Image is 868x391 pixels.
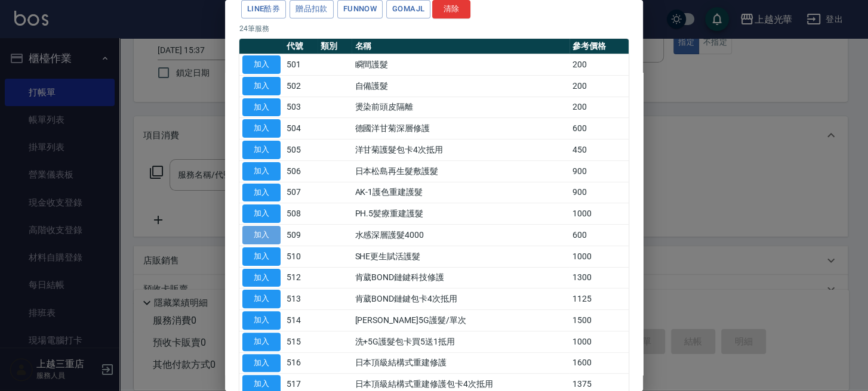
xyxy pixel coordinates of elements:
[570,160,629,182] td: 900
[570,225,629,246] td: 600
[242,333,281,351] button: 加入
[352,97,569,118] td: 燙染前頭皮隔離
[284,225,318,246] td: 509
[284,288,318,310] td: 513
[242,290,281,308] button: 加入
[242,204,281,223] button: 加入
[570,182,629,203] td: 900
[352,352,569,374] td: 日本頂級結構式重建修護
[284,75,318,97] td: 502
[239,23,629,34] p: 24 筆服務
[352,39,569,54] th: 名稱
[570,331,629,352] td: 1000
[352,75,569,97] td: 自備護髮
[242,226,281,244] button: 加入
[352,139,569,161] td: 洋甘菊護髮包卡4次抵用
[352,203,569,225] td: PH.5髪療重建護髮
[284,54,318,76] td: 501
[570,203,629,225] td: 1000
[284,352,318,374] td: 516
[352,182,569,203] td: AK-1護色重建護髮
[352,118,569,139] td: 德國洋甘菊深層修護
[242,77,281,95] button: 加入
[352,246,569,267] td: SHE更生賦活護髮
[570,288,629,310] td: 1125
[242,162,281,181] button: 加入
[242,311,281,330] button: 加入
[284,182,318,203] td: 507
[242,247,281,266] button: 加入
[284,39,318,54] th: 代號
[352,331,569,352] td: 洗+5G護髮包卡買5送1抵用
[242,119,281,138] button: 加入
[352,310,569,331] td: [PERSON_NAME]5G護髮/單次
[570,39,629,54] th: 參考價格
[570,118,629,139] td: 600
[284,118,318,139] td: 504
[242,354,281,373] button: 加入
[284,160,318,182] td: 506
[352,267,569,288] td: 肯葳BOND鏈鍵科技修護
[352,288,569,310] td: 肯葳BOND鏈鍵包卡4次抵用
[284,203,318,225] td: 508
[318,39,352,54] th: 類別
[352,160,569,182] td: 日本松島再生髮敷護髮
[284,246,318,267] td: 510
[242,98,281,117] button: 加入
[570,75,629,97] td: 200
[570,97,629,118] td: 200
[284,310,318,331] td: 514
[242,141,281,159] button: 加入
[284,267,318,288] td: 512
[570,139,629,161] td: 450
[284,139,318,161] td: 505
[570,310,629,331] td: 1500
[570,246,629,267] td: 1000
[570,54,629,76] td: 200
[242,269,281,287] button: 加入
[570,352,629,374] td: 1600
[570,267,629,288] td: 1300
[242,184,281,202] button: 加入
[352,225,569,246] td: 水感深層護髮4000
[242,55,281,74] button: 加入
[284,97,318,118] td: 503
[284,331,318,352] td: 515
[352,54,569,76] td: 瞬間護髮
